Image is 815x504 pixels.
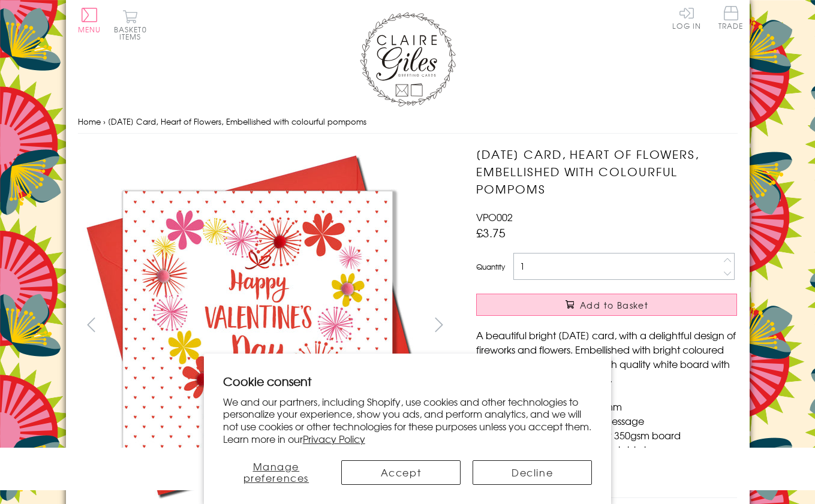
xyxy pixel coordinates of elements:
a: Trade [718,6,744,32]
span: VPO002 [476,210,513,224]
button: next [425,311,452,338]
h1: [DATE] Card, Heart of Flowers, Embellished with colourful pompoms [476,146,737,197]
img: Claire Giles Greetings Cards [360,12,456,107]
span: [DATE] Card, Heart of Flowers, Embellished with colourful pompoms [108,116,366,127]
span: Add to Basket [580,299,648,311]
span: Menu [78,24,101,35]
button: prev [78,311,105,338]
span: › [103,116,106,127]
span: Manage preferences [243,459,309,485]
button: Accept [341,460,461,485]
li: Printed in the U.K on quality 350gsm board [488,428,737,442]
li: Comes wrapped in Compostable bag [488,442,737,457]
a: Home [78,116,101,127]
span: 0 items [119,24,147,42]
button: Manage preferences [223,460,329,485]
a: Privacy Policy [303,431,365,446]
p: We and our partners, including Shopify, use cookies and other technologies to personalize your ex... [223,396,593,445]
label: Quantity [476,261,505,272]
span: Trade [718,6,744,29]
h2: Cookie consent [223,373,593,390]
a: Log In [672,6,701,29]
button: Menu [78,8,101,33]
button: Add to Basket [476,294,737,316]
li: Dimensions: 150mm x 150mm [488,399,737,414]
button: Decline [473,460,592,485]
nav: breadcrumbs [78,110,738,134]
p: A beautiful bright [DATE] card, with a delightful design of fireworks and flowers. Embellished wi... [476,328,737,385]
button: Basket0 items [114,10,147,40]
span: £3.75 [476,224,506,241]
li: Blank inside for your own message [488,414,737,428]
